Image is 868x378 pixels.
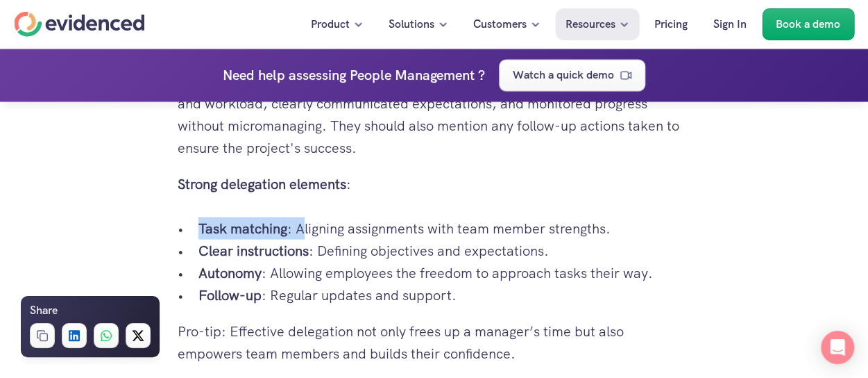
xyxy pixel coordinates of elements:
[762,8,854,40] a: Book a demo
[198,217,691,239] p: : Aligning assignments with team member strengths.
[703,8,757,40] a: Sign In
[513,66,614,84] p: Watch a quick demo
[223,64,346,86] p: Need help assessing
[473,15,527,33] p: Customers
[713,15,747,33] p: Sign In
[198,283,691,306] p: : Regular updates and support.
[198,261,691,283] p: : Allowing employees the freedom to approach tasks their way.
[350,64,475,86] h4: People Management
[198,263,262,281] strong: Autonomy
[198,239,691,261] p: : Defining objectives and expectations.
[478,64,485,86] h4: ?
[198,286,262,304] strong: Follow-up
[198,241,309,259] strong: Clear instructions
[14,12,144,37] a: Home
[821,331,854,364] div: Open Intercom Messenger
[311,15,350,33] p: Product
[565,15,615,33] p: Resources
[198,219,287,237] strong: Task matching
[499,59,645,91] a: Watch a quick demo
[776,15,840,33] p: Book a demo
[644,8,698,40] a: Pricing
[178,320,691,364] p: Pro-tip: Effective delegation not only frees up a manager’s time but also empowers team members a...
[30,302,58,320] h6: Share
[178,174,346,192] strong: Strong delegation elements
[389,15,434,33] p: Solutions
[178,172,691,195] p: :
[654,15,688,33] p: Pricing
